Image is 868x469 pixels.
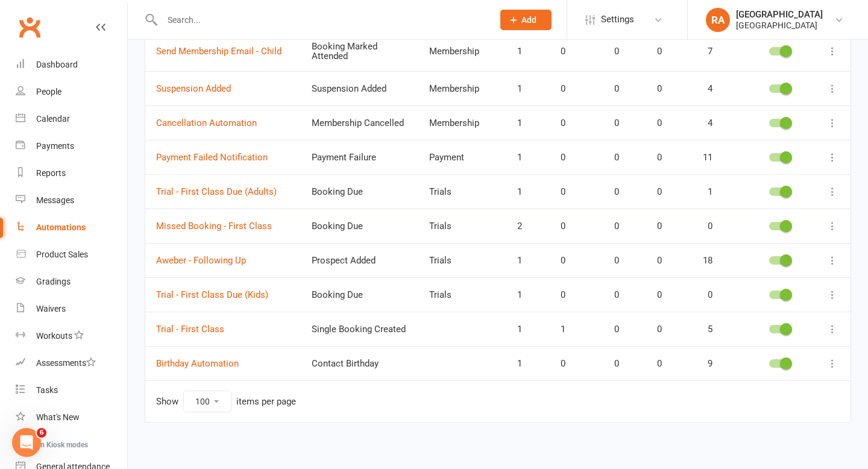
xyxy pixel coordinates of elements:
[36,87,61,96] div: People
[156,46,281,57] a: Send Membership Email - Child
[641,324,662,335] span: 0
[598,153,619,163] span: 0
[429,153,479,163] div: Payment
[544,84,565,94] span: 0
[301,346,418,380] td: Contact Birthday
[16,404,127,431] a: What's New
[156,324,224,335] a: Trial - First Class
[601,6,634,33] span: Settings
[691,118,712,128] span: 4
[36,141,74,151] div: Payments
[501,153,522,163] span: 1
[641,46,662,57] span: 0
[156,255,246,266] a: Aweber - Following Up
[301,312,418,346] td: Single Booking Created
[598,324,619,335] span: 0
[544,256,565,266] span: 0
[501,84,522,94] span: 1
[501,324,522,335] span: 1
[641,256,662,266] span: 0
[544,153,565,163] span: 0
[691,153,712,163] span: 11
[301,140,418,174] td: Payment Failure
[641,118,662,128] span: 0
[36,358,96,368] div: Assessments
[544,46,565,57] span: 0
[501,187,522,197] span: 1
[429,221,479,231] div: Trials
[501,290,522,300] span: 1
[544,359,565,369] span: 0
[521,15,536,25] span: Add
[691,187,712,197] span: 1
[429,118,479,128] div: Membership
[156,118,257,128] a: Cancellation Automation
[156,391,296,412] div: Show
[36,60,78,69] div: Dashboard
[429,290,479,300] div: Trials
[429,84,479,94] div: Membership
[500,10,552,30] button: Add
[156,221,272,231] a: Missed Booking - First Class
[36,331,72,341] div: Workouts
[691,324,712,335] span: 5
[16,268,127,295] a: Gradings
[36,195,74,205] div: Messages
[36,222,86,232] div: Automations
[14,12,45,42] a: Clubworx
[16,105,127,133] a: Calendar
[706,8,730,32] div: RA
[429,256,479,266] div: Trials
[598,256,619,266] span: 0
[36,385,58,395] div: Tasks
[156,152,268,163] a: Payment Failed Notification
[236,397,296,407] div: items per page
[501,118,522,128] span: 1
[641,187,662,197] span: 0
[16,160,127,187] a: Reports
[301,277,418,312] td: Booking Due
[16,214,127,241] a: Automations
[156,186,277,197] a: Trial - First Class Due (Adults)
[429,46,479,57] div: Membership
[598,84,619,94] span: 0
[16,323,127,350] a: Workouts
[641,359,662,369] span: 0
[429,187,479,197] div: Trials
[691,46,712,57] span: 7
[301,105,418,140] td: Membership Cancelled
[36,250,88,259] div: Product Sales
[501,359,522,369] span: 1
[36,412,80,422] div: What's New
[641,84,662,94] span: 0
[159,11,485,28] input: Search...
[301,31,418,71] td: Booking Marked Attended
[501,221,522,231] span: 2
[36,114,70,124] div: Calendar
[598,221,619,231] span: 0
[16,241,127,268] a: Product Sales
[641,153,662,163] span: 0
[156,83,231,94] a: Suspension Added
[37,428,46,438] span: 6
[598,118,619,128] span: 0
[301,174,418,209] td: Booking Due
[691,221,712,231] span: 0
[691,290,712,300] span: 0
[736,20,823,31] div: [GEOGRAPHIC_DATA]
[501,46,522,57] span: 1
[16,295,127,323] a: Waivers
[544,118,565,128] span: 0
[736,9,823,20] div: [GEOGRAPHIC_DATA]
[16,78,127,105] a: People
[16,350,127,377] a: Assessments
[36,168,66,178] div: Reports
[12,428,41,457] iframe: Intercom live chat
[36,304,66,313] div: Waivers
[36,277,71,286] div: Gradings
[16,377,127,404] a: Tasks
[16,187,127,214] a: Messages
[691,359,712,369] span: 9
[598,359,619,369] span: 0
[598,290,619,300] span: 0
